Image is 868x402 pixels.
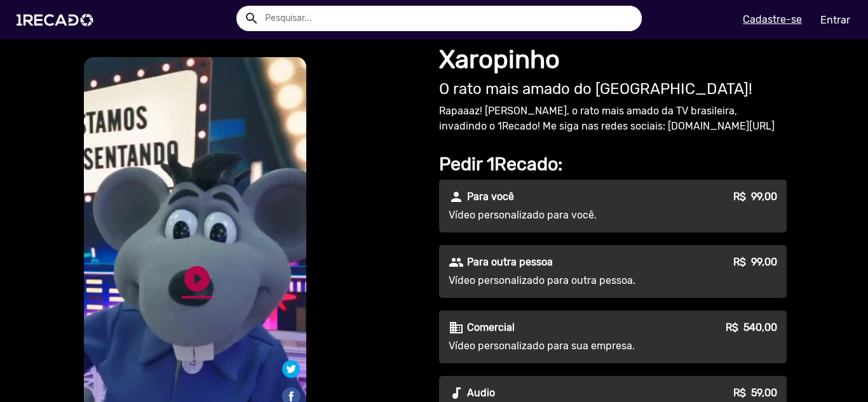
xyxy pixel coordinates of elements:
p: R$ 59,00 [733,385,777,401]
i: Share on Facebook [281,385,301,397]
img: Compartilhe no twitter [282,360,300,378]
a: Entrar [812,9,858,31]
mat-icon: person [449,189,464,204]
h2: Pedir 1Recado: [439,153,787,175]
p: Para você [467,189,514,204]
p: R$ 99,00 [733,255,777,270]
p: R$ 540,00 [726,320,777,335]
mat-icon: people [449,255,464,270]
p: Vídeo personalizado para outra pessoa. [449,273,679,288]
p: Audio [467,385,495,401]
i: Share on Twitter [282,362,300,374]
h1: Xaropinho [439,44,787,75]
u: Cadastre-se [743,13,802,25]
p: Comercial [467,320,515,335]
p: R$ 99,00 [733,189,777,204]
button: Example home icon [240,6,262,29]
input: Pesquisar... [255,6,642,31]
h2: O rato mais amado do [GEOGRAPHIC_DATA]! [439,80,787,98]
a: play_circle_filled [182,264,212,294]
mat-icon: audiotrack [449,385,464,401]
p: Rapaaaz! [PERSON_NAME], o rato mais amado da TV brasileira, invadindo o 1Recado! Me siga nas rede... [439,104,787,134]
p: Vídeo personalizado para você. [449,208,679,223]
p: Vídeo personalizado para sua empresa. [449,338,679,354]
p: Para outra pessoa [467,255,553,270]
mat-icon: Example home icon [244,11,259,26]
mat-icon: business [449,320,464,335]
